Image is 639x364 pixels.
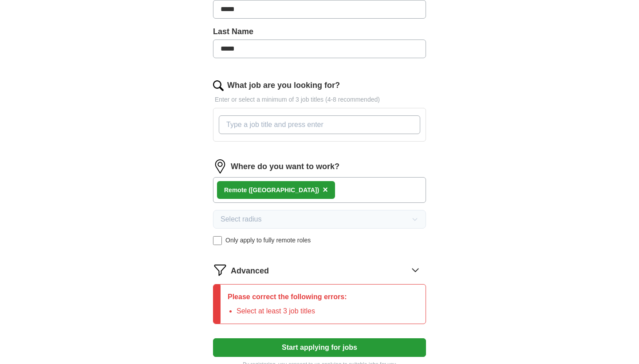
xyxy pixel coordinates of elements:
[221,214,262,225] span: Select radius
[213,236,222,245] input: Only apply to fully remote roles
[323,185,328,194] span: ×
[213,159,227,174] img: location.png
[227,79,340,91] label: What job are you looking for?
[213,95,426,104] p: Enter or select a minimum of 3 job titles (4-8 recommended)
[323,183,328,197] button: ×
[225,236,311,245] span: Only apply to fully remote roles
[213,80,224,91] img: search.png
[237,306,347,317] li: Select at least 3 job titles
[228,292,347,302] p: Please correct the following errors:
[219,115,420,134] input: Type a job title and press enter
[231,161,339,173] label: Where do you want to work?
[213,26,426,38] label: Last Name
[231,265,269,277] span: Advanced
[213,263,227,277] img: filter
[213,210,426,229] button: Select radius
[224,186,319,195] div: Remote ([GEOGRAPHIC_DATA])
[213,338,426,357] button: Start applying for jobs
